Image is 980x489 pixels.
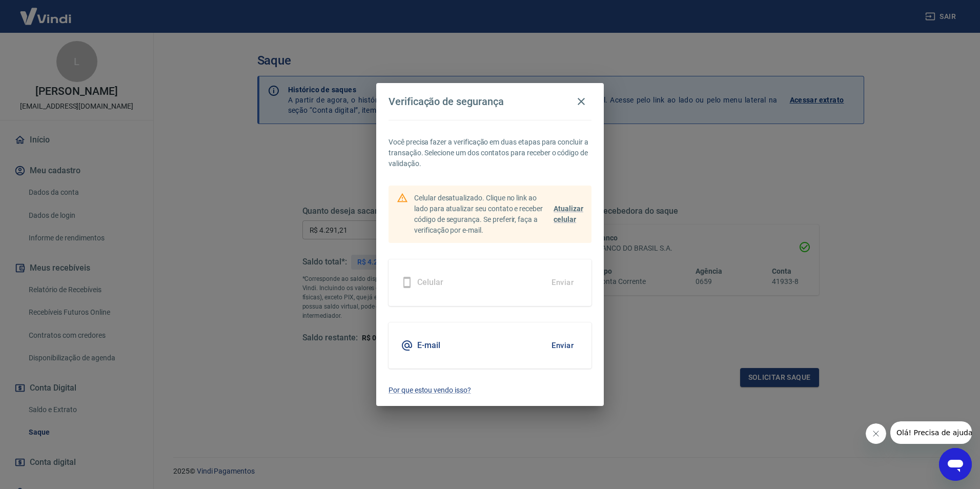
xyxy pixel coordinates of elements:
[389,137,591,169] p: Você precisa fazer a verificação em duas etapas para concluir a transação. Selecione um dos conta...
[866,423,886,444] iframe: Fechar mensagem
[389,95,504,108] h4: Verificação de segurança
[417,340,440,351] h5: E-mail
[414,193,549,236] p: Celular desatualizado. Clique no link ao lado para atualizar seu contato e receber código de segu...
[554,205,583,223] span: Atualizar celular
[939,448,972,481] iframe: Botão para abrir a janela de mensagens
[890,421,972,444] iframe: Mensagem da empresa
[6,7,86,15] span: Olá! Precisa de ajuda?
[417,277,443,288] h5: Celular
[389,385,591,396] a: Por que estou vendo isso?
[546,335,579,356] button: Enviar
[554,203,583,225] a: Atualizar celular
